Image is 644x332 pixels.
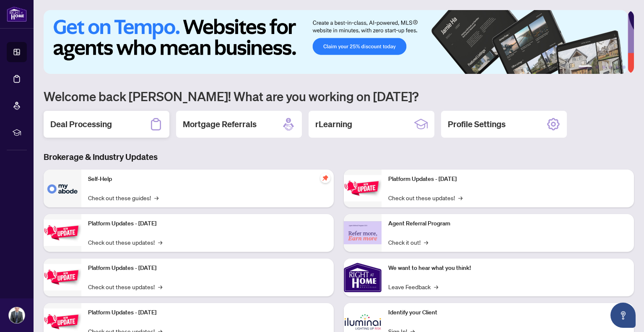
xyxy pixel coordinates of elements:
a: Check out these updates!→ [88,282,162,291]
img: Platform Updates - September 16, 2025 [44,220,81,246]
h2: Profile Settings [448,118,506,130]
p: Platform Updates - [DATE] [88,219,327,228]
a: Check it out!→ [388,238,428,247]
span: → [154,193,158,202]
h1: Welcome back [PERSON_NAME]! What are you working on [DATE]? [44,88,634,104]
span: → [158,238,162,247]
a: Leave Feedback→ [388,282,438,291]
h2: Deal Processing [50,118,112,130]
button: 1 [579,65,592,69]
p: Agent Referral Program [388,219,627,228]
img: Platform Updates - June 23, 2025 [344,175,382,201]
button: 3 [602,65,605,69]
img: Self-Help [44,170,81,207]
button: 4 [609,65,612,69]
h2: Mortgage Referrals [183,118,257,130]
h3: Brokerage & Industry Updates [44,151,634,163]
span: pushpin [320,173,330,183]
img: Platform Updates - July 21, 2025 [44,264,81,290]
p: Identify your Client [388,308,627,317]
p: Self-Help [88,175,327,184]
img: Agent Referral Program [344,221,382,244]
span: → [434,282,438,291]
button: 6 [622,65,626,69]
p: Platform Updates - [DATE] [388,175,627,184]
p: Platform Updates - [DATE] [88,308,327,317]
h2: rLearning [315,118,352,130]
button: 5 [615,65,619,69]
img: We want to hear what you think! [344,259,382,296]
span: → [458,193,462,202]
button: Open asap [610,303,636,328]
img: logo [7,6,27,22]
span: → [424,238,428,247]
span: → [158,282,162,291]
a: Check out these updates!→ [88,238,162,247]
p: We want to hear what you think! [388,264,627,273]
a: Check out these updates!→ [388,193,462,202]
img: Profile Icon [9,307,25,323]
p: Platform Updates - [DATE] [88,264,327,273]
a: Check out these guides!→ [88,193,158,202]
img: Slide 0 [44,10,628,74]
button: 2 [595,65,599,69]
